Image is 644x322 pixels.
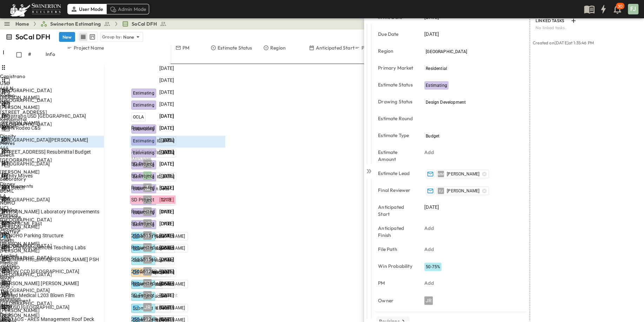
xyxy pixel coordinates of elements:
div: FJ [628,4,638,14]
div: JR [424,296,433,305]
span: Created on [DATE] at 1:35:46 PM [533,40,594,45]
div: # [28,44,46,64]
p: Region [270,44,286,51]
span: [DATE] [159,101,174,108]
span: 468 N Rodeo C&S [1,124,41,131]
span: Budget [426,134,439,139]
p: SoCal DFH [15,32,51,42]
span: [DATE] [159,112,174,120]
span: [PERSON_NAME] [447,188,479,194]
span: SoCal DFH [132,20,157,27]
span: 217 [162,184,171,191]
span: Disney BCML East [1,220,42,227]
span: SBCUSD [GEOGRAPHIC_DATA] [1,304,69,311]
p: Owner [378,297,414,304]
p: Final Reviewer [378,187,414,194]
a: Home [15,20,29,27]
p: PM [182,44,190,51]
p: LINKED TASKS [536,18,568,24]
p: Drawing Status [378,98,414,105]
span: [DATE] [159,77,174,84]
span: [DATE] [424,204,439,211]
span: Chaffey CCD [GEOGRAPHIC_DATA] [1,268,79,275]
p: Anticipated Start [378,204,414,218]
button: kanban view [88,33,97,41]
span: [PERSON_NAME] [447,171,479,177]
p: Add [424,246,434,253]
span: Dignity Moves [1,172,33,179]
p: Add [424,149,434,156]
span: FJ [439,191,443,191]
span: [PERSON_NAME] Laboratory Improvements [1,208,99,215]
div: Admin Mode [106,4,150,14]
span: [DATE] [159,124,174,131]
div: Info [46,44,67,64]
span: [GEOGRAPHIC_DATA] [1,196,50,203]
p: Estimate Lead [378,170,414,177]
p: Estimate Status [378,81,414,88]
p: Due Date [378,31,414,38]
span: 50-75% [426,264,440,269]
span: LA NOHO Parking Structure [1,232,63,239]
button: row view [79,33,87,41]
div: table view [78,32,98,42]
span: [GEOGRAPHIC_DATA][PERSON_NAME] PSH (GMP) [1,256,102,270]
span: [GEOGRAPHIC_DATA][PERSON_NAME] [1,136,88,143]
span: UCI - Physical Sciences Teaching Labs [1,244,86,251]
span: Applied Medical L203 Blown Film [1,292,74,299]
p: Anticipated Start [316,44,354,51]
p: No linked tasks. [536,25,634,31]
p: Region [378,47,414,54]
span: Capistrano USD [GEOGRAPHIC_DATA][PERSON_NAME] [1,112,102,127]
p: Add [424,225,434,232]
span: 216 [162,244,171,251]
span: [GEOGRAPHIC_DATA] [426,49,467,54]
span: [STREET_ADDRESS] Resubmittal Budget [1,148,91,155]
span: [DATE] [159,65,174,72]
p: Project Name [74,44,104,51]
p: PM [378,279,414,286]
p: Anticipated Finish [378,225,414,239]
nav: breadcrumbs [15,20,171,27]
img: 6c363589ada0b36f064d841b69d3a419a338230e66bb0a533688fa5cc3e9e735.png [8,2,62,17]
span: 159 [162,256,171,263]
span: Design Development [426,100,466,105]
p: Estimate Type [378,132,414,139]
span: [DATE] [424,31,439,38]
span: Estimating [426,83,447,88]
p: Estimate Round [378,115,414,122]
button: New [59,32,75,42]
div: User Mode [67,4,106,14]
p: None [123,33,134,40]
p: Group by: [102,33,122,40]
p: Add [424,279,434,286]
span: [DATE] [159,89,174,96]
p: File Path [378,246,414,253]
p: Win Probability [378,263,414,270]
p: Estimate Status [218,44,252,51]
span: Swinerton Estimating [50,20,101,27]
span: Residential [426,66,447,71]
p: 30 [618,4,623,9]
span: [PERSON_NAME] [PERSON_NAME] [GEOGRAPHIC_DATA] [1,280,102,294]
p: Estimate Amount [378,149,414,163]
p: Primary Market [378,64,414,71]
span: [GEOGRAPHIC_DATA] [1,160,50,167]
